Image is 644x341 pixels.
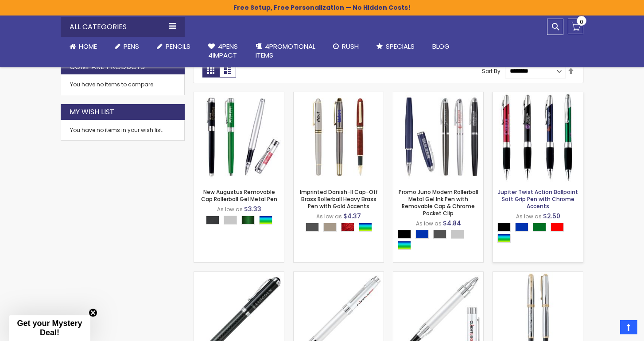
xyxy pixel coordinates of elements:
a: Promo Juno Modern Rollerball Metal Gel Ink Pen with Removable Cap & Chrome Pocket Clip [399,188,478,217]
button: Close teaser [89,308,97,317]
span: 0 [580,18,583,26]
div: Black [497,223,511,232]
span: As low as [416,220,442,227]
a: Blog [423,37,458,56]
strong: Compare Products [70,62,145,72]
div: Gunmetal [433,230,446,239]
a: Jupiter Twist Action Ballpoint Soft Grip Pen with Chrome Accents [498,188,578,210]
span: $4.84 [443,219,461,228]
a: 0 [568,19,583,34]
label: Sort By [482,67,500,74]
span: As low as [516,213,542,220]
a: Pens [106,37,148,56]
a: Pencils [148,37,199,56]
a: New Augustus Removable Cap Rollerball Gel Metal Pen [194,92,284,99]
span: As low as [316,213,342,220]
div: Metallic Green [241,216,255,225]
div: Select A Color [206,216,277,227]
div: Black [398,230,411,239]
span: As low as [217,205,243,213]
div: Assorted [497,234,511,243]
a: 4Pens4impact [199,37,247,66]
a: Imprinted Danish-II Cap-Off Brass Rollerball Heavy Brass Pen with Gold Accents [300,188,378,210]
div: Matte Black [206,216,219,225]
a: Rush [324,37,368,56]
span: Rush [342,42,359,51]
span: 4Pens 4impact [208,42,238,60]
div: Assorted [398,241,411,250]
span: Home [79,42,97,51]
a: Promo Juno Modern Rollerball Metal Gel Ink Pen with Removable Cap & Chrome Pocket Clip [393,92,483,99]
span: $2.50 [543,212,560,221]
div: Blue [415,230,429,239]
div: Select A Color [398,230,483,252]
div: Assorted [359,223,372,232]
span: $3.33 [244,205,261,213]
span: Pens [124,42,139,51]
div: Green [533,223,546,232]
div: Get your Mystery Deal!Close teaser [9,315,90,341]
a: Souvenir® Worthington® 22-K Chrome Roller Ink Pen [493,271,583,279]
a: Imprinted Danish-II Cap-Off Brass Rollerball Heavy Brass Pen with Gold Accents [294,92,384,99]
a: Specials [368,37,423,56]
span: 4PROMOTIONAL ITEMS [256,42,315,60]
div: All Categories [61,17,185,37]
a: New Augustus Removable Cap Rollerball Gel Metal Pen [201,188,277,203]
img: Promo Juno Modern Rollerball Metal Gel Ink Pen with Removable Cap & Chrome Pocket Clip [393,92,483,182]
a: 4PROMOTIONALITEMS [247,37,324,66]
div: Gunmetal [306,223,319,232]
a: Jupiter Twist Action Ballpoint Soft Grip Pen with Chrome Accents [493,92,583,99]
span: Blog [432,42,450,51]
div: Select A Color [306,223,376,234]
strong: Grid [202,63,219,77]
div: Marble Burgundy [341,223,354,232]
div: Assorted [259,216,272,225]
span: $4.37 [343,212,361,221]
div: Blue [515,223,528,232]
div: Silver [224,216,237,225]
a: Top [620,320,637,334]
span: Specials [386,42,415,51]
div: Nickel [323,223,337,232]
img: New Augustus Removable Cap Rollerball Gel Metal Pen [194,92,284,182]
span: Pencils [166,42,190,51]
div: Select A Color [497,223,583,245]
img: Jupiter Twist Action Ballpoint Soft Grip Pen with Chrome Accents [493,92,583,182]
div: Red [551,223,564,232]
strong: My Wish List [70,107,114,117]
a: Promo Saturn-II Twist-Action Heavy Brass Ballpoint Pen [294,271,384,279]
a: Promo Saturn-II Satin Chrome Stick Cap-Off Rollerball Pen [393,271,483,279]
img: Imprinted Danish-II Cap-Off Brass Rollerball Heavy Brass Pen with Gold Accents [294,92,384,182]
div: Silver [451,230,464,239]
a: Customized Saturn-III Cap-Off Rollerball Gel Ink Pen with Removable Brass Cap [194,271,284,279]
span: Get your Mystery Deal! [17,319,82,337]
div: You have no items in your wish list. [70,127,175,134]
div: You have no items to compare. [61,74,185,95]
a: Home [61,37,106,56]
